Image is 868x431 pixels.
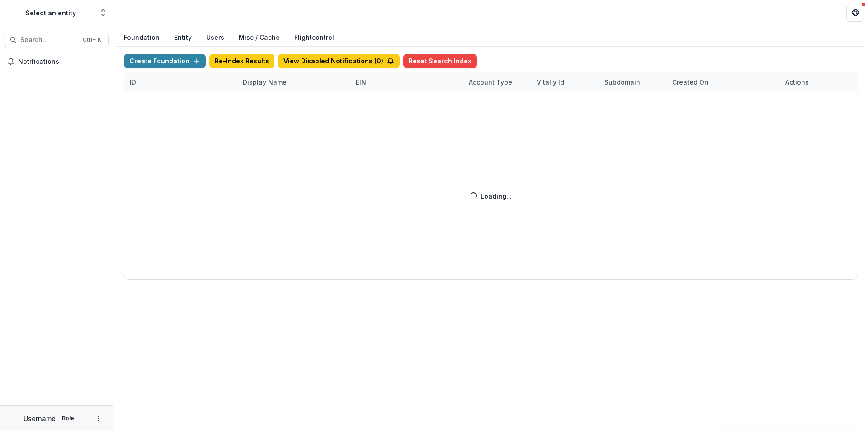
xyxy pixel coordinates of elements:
[81,35,103,45] div: Ctrl + K
[59,414,77,422] p: Role
[20,36,77,44] span: Search...
[25,8,76,18] div: Select an entity
[294,33,334,42] a: Flightcontrol
[846,4,864,22] button: Get Help
[199,29,231,47] button: Users
[97,4,109,22] button: Open entity switcher
[117,29,167,47] button: Foundation
[93,413,104,424] button: More
[4,33,109,47] button: Search...
[18,58,105,66] span: Notifications
[231,29,287,47] button: Misc / Cache
[167,29,199,47] button: Entity
[24,414,56,423] p: Username
[4,54,109,69] button: Notifications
